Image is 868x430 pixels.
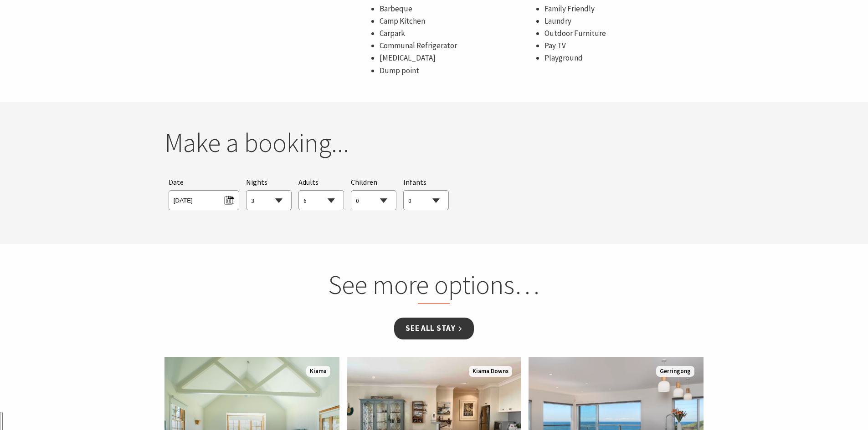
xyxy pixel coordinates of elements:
li: Camp Kitchen [380,15,535,27]
span: Children [351,177,377,187]
li: Pay TV [544,40,700,52]
li: Carpark [380,27,535,40]
h2: See more options… [260,269,608,304]
div: Choose a number of nights [246,177,292,211]
span: Kiama Downs [469,366,512,377]
span: [DATE] [174,193,234,205]
span: Adults [298,177,318,187]
li: [MEDICAL_DATA] [380,52,535,64]
h2: Make a booking... [164,127,704,159]
span: Kiama [306,366,330,377]
li: Dump point [380,65,535,77]
span: Date [169,177,184,187]
li: Playground [544,52,700,64]
div: Please choose your desired arrival date [169,177,239,211]
li: Outdoor Furniture [544,27,700,40]
span: Gerringong [656,366,694,377]
a: See all Stay [394,318,473,339]
li: Barbeque [380,3,535,15]
li: Laundry [544,15,700,27]
li: Communal Refrigerator [380,40,535,52]
span: Infants [403,177,426,187]
span: Nights [246,177,267,188]
li: Family Friendly [544,3,700,15]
